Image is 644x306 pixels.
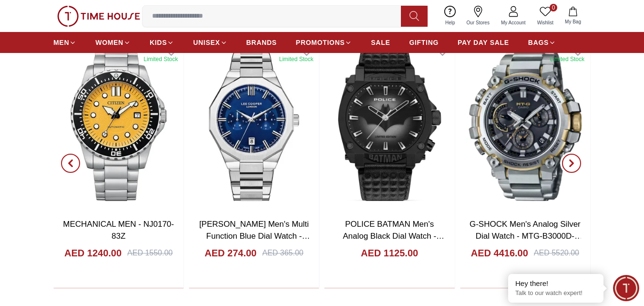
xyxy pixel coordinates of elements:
[57,6,140,27] img: ...
[458,34,509,51] a: PAY DAY SALE
[371,38,390,47] span: SALE
[53,38,184,211] img: MECHANICAL MEN - NJ0170-83Z
[409,34,439,51] a: GIFTING
[193,38,220,47] span: UNISEX
[515,279,596,288] div: Hey there!
[550,4,557,11] span: 0
[460,38,590,211] img: G-SHOCK Men's Analog Silver Dial Watch - MTG-B3000D-1A9DR
[441,19,459,26] span: Help
[528,34,556,51] a: BAGS
[63,220,174,241] a: MECHANICAL MEN - NJ0170-83Z
[461,4,495,28] a: Our Stores
[533,19,557,26] span: Wishlist
[409,38,439,47] span: GIFTING
[189,38,319,211] img: Lee Cooper Men's Multi Function Blue Dial Watch - LC08018.390
[559,5,587,27] button: My Bag
[246,34,277,51] a: BRANDS
[440,4,461,28] a: Help
[150,38,167,47] span: KIDS
[150,34,174,51] a: KIDS
[95,38,123,47] span: WOMEN
[262,247,303,259] div: AED 365.00
[279,55,313,63] div: Limited Stock
[246,38,277,47] span: BRANDS
[371,34,390,51] a: SALE
[296,38,345,47] span: PROMOTIONS
[470,220,583,253] a: G-SHOCK Men's Analog Silver Dial Watch - MTG-B3000D-1A9DR
[561,18,585,25] span: My Bag
[361,246,418,260] h4: AED 1125.00
[534,247,579,259] div: AED 5520.00
[64,246,122,260] h4: AED 1240.00
[199,220,310,253] a: [PERSON_NAME] Men's Multi Function Blue Dial Watch - LC08018.390
[458,38,509,47] span: PAY DAY SALE
[53,34,76,51] a: MEN
[193,34,227,51] a: UNISEX
[471,246,528,260] h4: AED 4416.00
[204,246,256,260] h4: AED 274.00
[296,34,352,51] a: PROMOTIONS
[127,247,173,259] div: AED 1550.00
[53,38,69,47] span: MEN
[613,275,639,301] div: Chat Widget
[550,55,584,63] div: Limited Stock
[325,38,455,211] img: POLICE BATMAN Men's Analog Black Dial Watch - PEWGD0022601
[515,289,596,297] p: Talk to our watch expert!
[528,38,549,47] span: BAGS
[95,34,131,51] a: WOMEN
[343,220,444,253] a: POLICE BATMAN Men's Analog Black Dial Watch - PEWGD0022601
[143,55,178,63] div: Limited Stock
[463,19,493,26] span: Our Stores
[532,4,559,28] a: 0Wishlist
[497,19,530,26] span: My Account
